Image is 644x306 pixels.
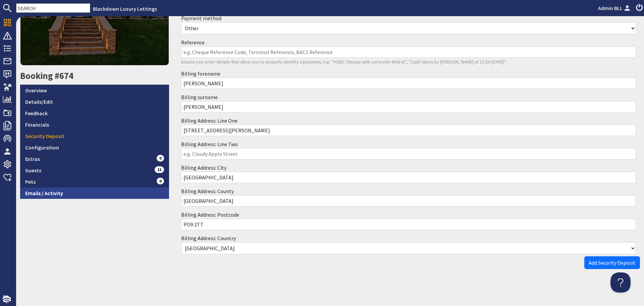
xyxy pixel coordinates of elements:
[181,195,636,207] input: e.g. Somerset
[93,5,157,12] a: Blackdown Luxury Lettings
[181,125,636,136] input: e.g. Two Many House
[181,235,236,242] label: Billing Address: Country
[181,117,237,124] label: Billing Address: Line One
[181,70,220,77] label: Billing forename
[20,165,169,176] a: Guests11
[20,153,169,165] a: Extras0
[20,142,169,153] a: Configuration
[610,272,631,293] iframe: Toggle Customer Support
[20,71,169,81] h2: Booking #674
[16,3,90,13] input: SEARCH
[584,256,640,269] button: Add Security Deposit
[181,188,234,194] label: Billing Address: County
[181,46,636,58] input: e.g. Cheque Reference Code, Terminal Reference, BACS Reference
[155,166,164,173] span: 11
[181,101,636,113] input: Surname
[589,259,636,266] span: Add Security Deposit
[20,107,169,119] a: Feedback
[181,219,636,230] input: e.g. BA22 8WA
[181,211,239,218] label: Billing Address: Postcode
[181,58,636,66] p: Ensure you enter details that allow you to uniquely identify a payment, e.g. "HSBC Cheque with so...
[3,295,11,303] img: staytech_i_w-64f4e8e9ee0a9c174fd5317b4b171b261742d2d393467e5bdba4413f4f884c10.svg
[598,4,632,12] a: Admin BLL
[181,172,636,183] input: e.g. Yeovil
[181,78,636,89] input: Forename
[181,15,221,21] label: Payment method
[20,119,169,130] a: Financials
[181,148,636,160] input: e.g. Cloudy Apple Street
[181,94,218,100] label: Billing surname
[20,187,169,199] a: Emails / Activity
[20,176,169,187] a: Pets0
[157,178,164,184] span: 0
[157,155,164,162] span: 0
[20,96,169,107] a: Details/Edit
[20,130,169,142] a: Security Deposit
[181,141,238,147] label: Billing Address: Line Two
[181,164,226,171] label: Billing Address: City
[181,39,205,46] label: Reference
[20,85,169,96] a: Overview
